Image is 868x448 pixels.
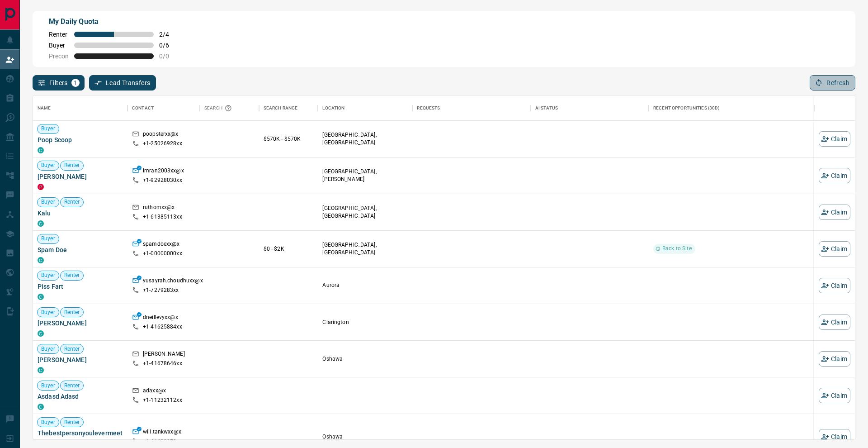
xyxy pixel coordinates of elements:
[143,387,166,396] p: adaxx@x
[49,31,69,38] span: Renter
[72,80,79,86] span: 1
[143,130,179,140] p: poopsterxx@x
[38,245,123,254] span: Spam Doe
[264,95,298,121] div: Search Range
[819,131,850,147] button: Claim
[649,95,814,121] div: Recent Opportunities (30d)
[61,345,84,353] span: Renter
[38,419,59,426] span: Buyer
[143,428,181,438] p: will.tankwxx@x
[143,286,179,294] p: +1- 7279283xx
[143,438,182,445] p: +1- 41698879xx
[49,52,69,60] span: Precon
[49,16,179,27] p: My Daily Quota
[531,95,649,121] div: AI Status
[143,314,178,323] p: dneillevyxx@x
[38,282,123,291] span: Piss Fart
[659,245,695,253] span: Back to Site
[819,278,850,293] button: Claim
[143,250,182,257] p: +1- 00000000xx
[143,360,182,367] p: +1- 41678646xx
[38,235,59,243] span: Buyer
[412,95,530,121] div: Requests
[819,388,850,403] button: Claim
[38,382,59,390] span: Buyer
[143,323,182,331] p: +1- 41625884xx
[322,131,408,147] p: [GEOGRAPHIC_DATA], [GEOGRAPHIC_DATA]
[38,257,44,263] div: condos.ca
[61,309,84,316] span: Renter
[61,419,84,426] span: Renter
[61,272,84,279] span: Renter
[38,294,44,300] div: condos.ca
[322,168,408,183] p: [GEOGRAPHIC_DATA], [PERSON_NAME]
[653,95,720,121] div: Recent Opportunities (30d)
[38,184,44,190] div: property.ca
[318,95,412,121] div: Location
[33,95,127,121] div: Name
[143,350,185,360] p: [PERSON_NAME]
[38,198,59,206] span: Buyer
[38,135,123,144] span: Poop Scoop
[61,162,84,169] span: Renter
[38,162,59,169] span: Buyer
[49,42,69,49] span: Buyer
[38,355,123,364] span: [PERSON_NAME]
[143,204,175,213] p: ruthomxx@x
[204,95,234,121] div: Search
[819,168,850,183] button: Claim
[61,198,84,206] span: Renter
[819,205,850,220] button: Claim
[38,209,123,218] span: Kalu
[38,147,44,153] div: condos.ca
[89,75,156,91] button: Lead Transfers
[535,95,558,121] div: AI Status
[38,272,59,279] span: Buyer
[143,167,184,176] p: imran2003xx@x
[322,205,408,220] p: [GEOGRAPHIC_DATA], [GEOGRAPHIC_DATA]
[264,135,314,143] p: $570K - $570K
[38,345,59,353] span: Buyer
[38,392,123,401] span: Asdasd Adasd
[259,95,318,121] div: Search Range
[159,52,179,60] span: 0 / 0
[159,31,179,38] span: 2 / 4
[127,95,200,121] div: Contact
[143,213,182,221] p: +1- 61385113xx
[264,245,314,253] p: $0 - $2K
[819,241,850,257] button: Claim
[322,281,408,289] p: Aurora
[38,429,123,447] span: Thebestpersonyoulevermeet [PERSON_NAME]
[810,75,855,91] button: Refresh
[38,404,44,410] div: condos.ca
[143,240,179,250] p: spamdoexx@x
[38,95,51,121] div: Name
[38,220,44,227] div: condos.ca
[322,433,408,441] p: Oshawa
[159,42,179,49] span: 0 / 6
[143,277,203,286] p: yusayrah.choudhuxx@x
[143,396,182,404] p: +1- 11232112xx
[38,319,123,328] span: [PERSON_NAME]
[819,315,850,330] button: Claim
[143,140,182,148] p: +1- 25026928xx
[322,95,344,121] div: Location
[819,429,850,444] button: Claim
[322,241,408,257] p: [GEOGRAPHIC_DATA], [GEOGRAPHIC_DATA]
[38,367,44,373] div: condos.ca
[33,75,85,91] button: Filters1
[322,355,408,363] p: Oshawa
[819,351,850,367] button: Claim
[38,309,59,316] span: Buyer
[38,172,123,181] span: [PERSON_NAME]
[417,95,440,121] div: Requests
[132,95,154,121] div: Contact
[38,330,44,337] div: condos.ca
[61,382,84,390] span: Renter
[322,319,408,326] p: Clarington
[38,125,59,133] span: Buyer
[143,176,182,184] p: +1- 92928030xx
